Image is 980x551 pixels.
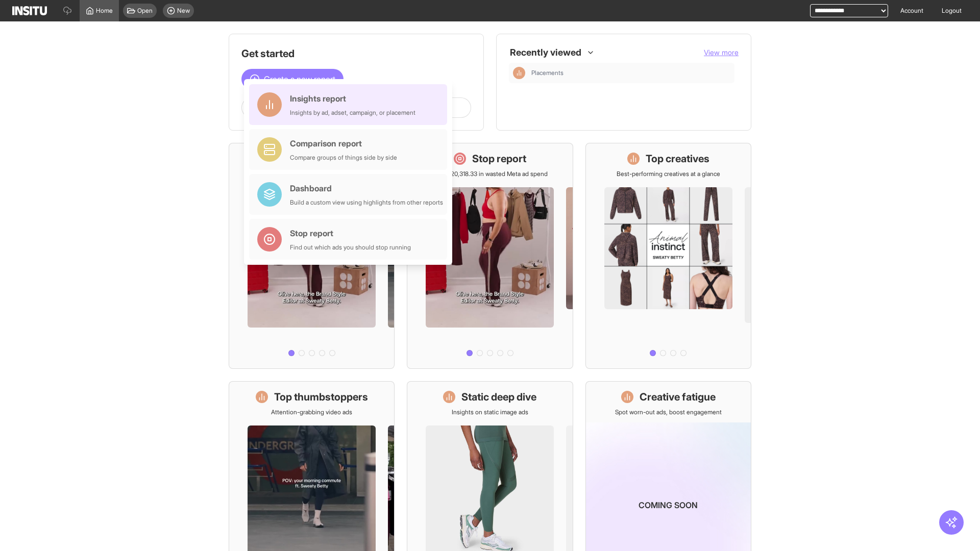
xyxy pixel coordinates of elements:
[461,390,536,404] h1: Static deep dive
[290,92,415,105] div: Insights report
[407,143,573,369] a: Stop reportSave £20,318.33 in wasted Meta ad spend
[585,143,751,369] a: Top creativesBest-performing creatives at a glance
[264,73,335,85] span: Create a new report
[704,48,739,57] span: View more
[177,7,190,15] span: New
[290,154,397,162] div: Compare groups of things side by side
[452,408,528,416] p: Insights on static image ads
[513,67,525,79] div: Insights
[531,69,730,77] span: Placements
[290,227,411,239] div: Stop report
[290,182,443,194] div: Dashboard
[274,390,368,404] h1: Top thumbstoppers
[432,170,548,178] p: Save £20,318.33 in wasted Meta ad spend
[617,170,720,178] p: Best-performing creatives at a glance
[531,69,563,77] span: Placements
[704,47,739,58] button: View more
[290,137,397,149] div: Comparison report
[241,46,471,61] h1: Get started
[472,152,526,166] h1: Stop report
[137,7,153,15] span: Open
[229,143,395,369] a: What's live nowSee all active ads instantly
[290,243,411,252] div: Find out which ads you should stop running
[646,152,709,166] h1: Top creatives
[241,69,344,89] button: Create a new report
[290,198,443,207] div: Build a custom view using highlights from other reports
[96,7,113,15] span: Home
[12,6,47,15] img: Logo
[271,408,352,416] p: Attention-grabbing video ads
[290,109,415,117] div: Insights by ad, adset, campaign, or placement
